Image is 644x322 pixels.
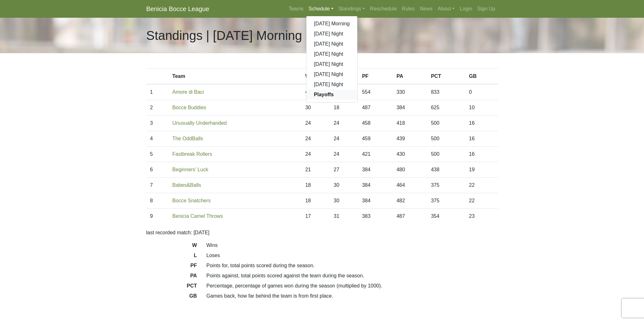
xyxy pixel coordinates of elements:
td: 18 [302,193,330,209]
td: 27 [330,162,358,178]
td: 9 [146,209,169,224]
a: [DATE] Night [306,49,357,59]
td: 17 [302,209,330,224]
td: 625 [427,100,465,116]
dt: PCT [142,282,202,292]
div: Schedule [306,16,358,103]
a: Reschedule [367,3,399,15]
td: 833 [427,84,465,100]
dd: Points for, total points scored during the season. [202,262,503,269]
td: 22 [465,193,498,209]
td: 375 [427,193,465,209]
a: [DATE] Night [306,39,357,49]
a: [DATE] Night [306,79,357,90]
td: 18 [330,100,358,116]
td: 5 [146,147,169,162]
td: 459 [358,131,393,147]
strong: Playoffs [314,92,334,97]
td: 482 [393,193,427,209]
td: 24 [302,147,330,162]
a: Babes&Balls [172,182,201,188]
td: 383 [358,209,393,224]
td: 421 [358,147,393,162]
th: PA [393,69,427,85]
a: About [435,3,457,15]
td: 30 [330,193,358,209]
a: Login [457,3,475,15]
a: Beginners' Luck [172,167,208,172]
th: PCT [427,69,465,85]
a: Playoffs [306,90,357,100]
td: 500 [427,116,465,131]
a: News [418,3,435,15]
a: Bocce Snatchers [172,198,211,203]
td: 22 [465,178,498,193]
td: 23 [465,209,498,224]
td: 487 [393,209,427,224]
a: Benicia Bocce League [146,3,209,15]
dt: L [142,252,202,262]
td: 24 [330,147,358,162]
td: 384 [358,178,393,193]
td: 18 [302,178,330,193]
td: 330 [393,84,427,100]
td: 24 [330,131,358,147]
td: 418 [393,116,427,131]
td: 30 [302,100,330,116]
td: 3 [146,116,169,131]
td: 354 [427,209,465,224]
th: W [302,69,330,85]
a: [DATE] Night [306,69,357,79]
td: 438 [427,162,465,178]
th: Team [169,69,302,85]
td: 24 [302,131,330,147]
td: 16 [465,131,498,147]
td: 439 [393,131,427,147]
dt: PF [142,262,202,272]
td: 30 [330,178,358,193]
dt: GB [142,292,202,302]
td: 4 [146,131,169,147]
td: 1 [146,84,169,100]
td: 464 [393,178,427,193]
a: [DATE] Night [306,29,357,39]
td: 384 [358,193,393,209]
a: Standings [336,3,367,15]
td: 458 [358,116,393,131]
td: 2 [146,100,169,116]
td: 31 [330,209,358,224]
dd: Games back, how far behind the team is from first place. [202,292,503,300]
a: Amore di Baci [172,89,204,95]
a: Schedule [306,3,336,15]
a: Benicia Camel Throws [172,213,223,219]
td: 24 [330,116,358,131]
a: Sign Up [475,3,498,15]
dd: Points against, total points scored against the team during the season. [202,272,503,280]
dd: Wins [202,242,503,249]
a: Rules [399,3,418,15]
a: [DATE] Night [306,59,357,69]
a: Fastbreak Rollers [172,151,212,157]
th: GB [465,69,498,85]
td: 6 [146,162,169,178]
a: Teams [286,3,306,15]
td: 430 [393,147,427,162]
td: 8 [146,193,169,209]
dt: W [142,242,202,252]
h1: Standings | [DATE] Morning [146,28,302,43]
td: 375 [427,178,465,193]
td: 21 [302,162,330,178]
td: 24 [302,116,330,131]
a: Unusually Underhanded [172,120,227,126]
td: 384 [393,100,427,116]
a: [DATE] Morning [306,19,357,29]
p: last recorded match: [DATE] [146,229,498,237]
td: 487 [358,100,393,116]
td: 500 [427,131,465,147]
dt: PA [142,272,202,282]
td: 554 [358,84,393,100]
dd: Loses [202,252,503,259]
th: PF [358,69,393,85]
td: 500 [427,147,465,162]
td: 19 [465,162,498,178]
